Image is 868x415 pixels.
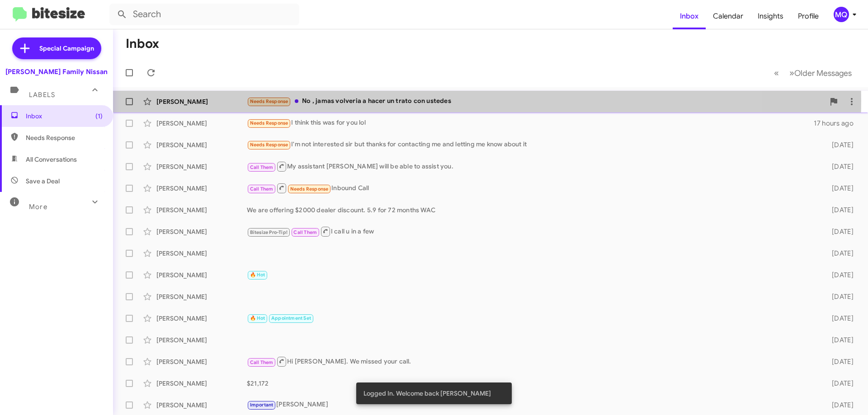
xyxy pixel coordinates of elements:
div: [PERSON_NAME] [156,97,247,106]
div: [DATE] [817,227,861,236]
span: Needs Response [250,120,288,126]
button: Next [784,64,857,82]
div: 17 hours ago [814,119,861,128]
span: Inbox [26,112,103,121]
span: Needs Response [250,142,288,148]
button: MQ [826,7,858,22]
div: [DATE] [817,205,861,214]
span: Save a Deal [26,177,60,186]
span: Bitesize Pro-Tip! [250,229,288,235]
div: [DATE] [817,270,861,280]
div: I think this was for you lol [247,118,814,128]
div: [PERSON_NAME] [156,401,247,410]
div: [PERSON_NAME] [156,205,247,214]
span: Needs Response [250,98,288,104]
div: $21,172 [247,379,817,388]
div: I call u in a few [247,226,817,237]
input: Search [109,4,299,25]
div: [PERSON_NAME] [156,336,247,345]
span: 🔥 Hot [250,272,265,278]
nav: Page navigation example [769,64,857,82]
div: [DATE] [817,401,861,410]
div: [DATE] [817,249,861,258]
a: Special Campaign [12,37,101,59]
div: [PERSON_NAME] [156,379,247,388]
div: No , jamas volveria a hacer un trato con ustedes [247,96,825,107]
div: [PERSON_NAME] [156,140,247,149]
div: [DATE] [817,314,861,323]
span: More [29,203,47,211]
div: Inbound Call [247,182,817,194]
a: Calendar [706,3,750,29]
span: Call Them [293,229,317,235]
span: Appointment Set [271,315,311,321]
span: All Conversations [26,155,77,164]
span: Needs Response [26,133,103,142]
div: [DATE] [817,184,861,193]
span: Needs Response [290,186,329,192]
a: Profile [791,3,826,29]
div: MQ [834,7,849,22]
a: Insights [750,3,791,29]
div: [PERSON_NAME] [156,314,247,323]
div: [DATE] [817,292,861,301]
span: Call Them [250,359,274,365]
div: I'm not interested sir but thanks for contacting me and letting me know about it [247,140,817,150]
div: [DATE] [817,357,861,366]
span: Call Them [250,186,274,192]
span: » [789,67,794,79]
span: Logged In. Welcome back [PERSON_NAME] [363,389,491,398]
h1: Inbox [126,37,159,51]
div: [PERSON_NAME] [156,119,247,128]
span: « [774,67,779,79]
div: [PERSON_NAME] [156,292,247,301]
div: [PERSON_NAME] [247,400,817,410]
span: Call Them [250,164,274,170]
span: Important [250,402,274,408]
span: Labels [29,91,55,99]
span: (1) [95,112,103,121]
div: My assistant [PERSON_NAME] will be able to assist you. [247,161,817,172]
div: [PERSON_NAME] [156,184,247,193]
div: [DATE] [817,336,861,345]
div: We are offering $2000 dealer discount. 5.9 for 72 months WAC [247,205,817,214]
div: [PERSON_NAME] Family Nissan [5,67,108,76]
div: Hi [PERSON_NAME]. We missed your call. [247,356,817,367]
span: 🔥 Hot [250,315,265,321]
div: [PERSON_NAME] [156,227,247,236]
div: [PERSON_NAME] [156,357,247,366]
div: [DATE] [817,162,861,171]
a: Inbox [673,3,706,29]
div: [PERSON_NAME] [156,249,247,258]
span: Older Messages [794,68,852,78]
span: Special Campaign [39,44,94,53]
div: [PERSON_NAME] [156,162,247,171]
div: [PERSON_NAME] [156,270,247,280]
div: [DATE] [817,379,861,388]
button: Previous [769,64,784,82]
div: [DATE] [817,140,861,149]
